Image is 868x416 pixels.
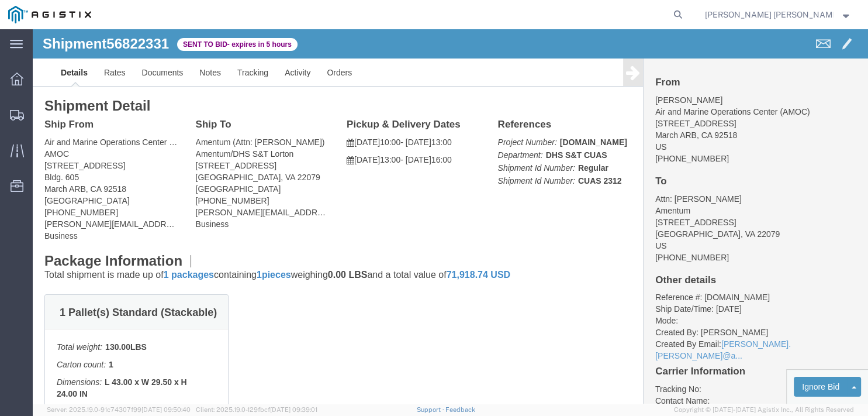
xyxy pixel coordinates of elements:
button: [PERSON_NAME] [PERSON_NAME] [704,8,852,22]
span: [DATE] 09:39:01 [270,406,317,413]
img: logo [8,6,91,23]
span: Client: 2025.19.0-129fbcf [196,406,317,413]
span: Copyright © [DATE]-[DATE] Agistix Inc., All Rights Reserved [674,405,854,415]
span: Dhanya Dinesh [705,8,833,21]
a: Support [417,406,446,413]
span: Server: 2025.19.0-91c74307f99 [47,406,191,413]
iframe: FS Legacy Container [33,29,868,404]
a: Feedback [445,406,475,413]
span: [DATE] 09:50:40 [141,406,191,413]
